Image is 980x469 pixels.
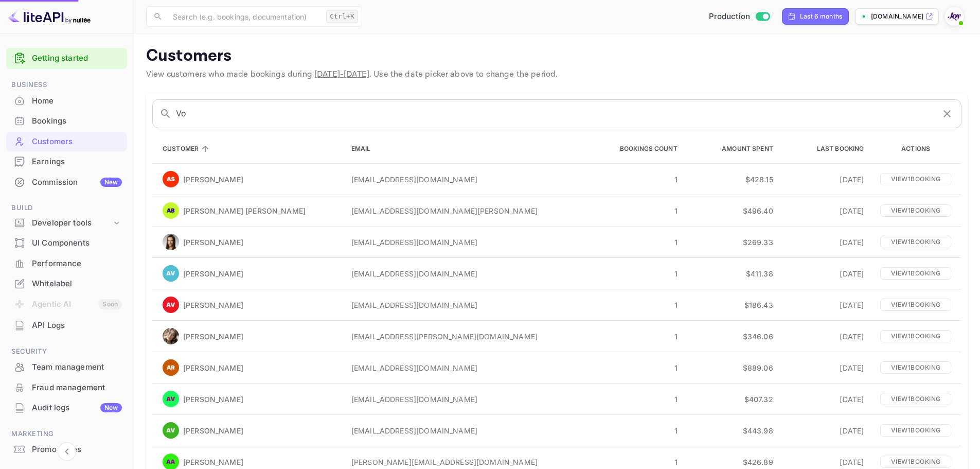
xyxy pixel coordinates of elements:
p: 1 [591,394,678,405]
div: Promo codes [6,440,127,460]
p: [DATE] [790,457,864,467]
div: Customers [6,132,127,152]
div: Customers [32,136,122,148]
p: [EMAIL_ADDRESS][DOMAIN_NAME] [351,174,574,185]
p: [DATE] [790,237,864,248]
span: Amount Spent [708,143,773,155]
p: $496.40 [694,205,773,216]
p: $346.06 [694,331,773,342]
a: Performance [6,254,127,273]
div: Team management [32,361,122,373]
p: View 1 booking [880,267,951,280]
span: Bookings Count [607,143,678,155]
p: [DATE] [790,362,864,373]
p: [EMAIL_ADDRESS][DOMAIN_NAME] [351,237,574,248]
p: [PERSON_NAME] [183,174,243,185]
p: View 1 booking [880,393,951,405]
div: CommissionNew [6,172,127,193]
p: 1 [591,362,678,373]
img: Allison Voigt [163,297,179,313]
img: Alexander Freiherr Marschall Von Bieberstein [163,202,179,219]
div: Commission [32,177,122,188]
p: [EMAIL_ADDRESS][DOMAIN_NAME] [351,425,574,436]
p: [PERSON_NAME] [183,237,243,248]
span: Security [6,346,127,357]
div: API Logs [6,316,127,336]
div: New [100,178,122,187]
img: Anna Von Sparr [163,171,179,187]
p: [PERSON_NAME] [183,394,243,405]
div: Ctrl+K [326,10,358,23]
p: View 1 booking [880,173,951,185]
p: $443.98 [694,425,773,436]
img: LiteAPI logo [8,8,91,25]
p: View 1 booking [880,299,951,311]
a: Home [6,91,127,110]
p: View 1 booking [880,424,951,437]
a: Getting started [32,53,122,64]
div: API Logs [32,320,122,332]
div: Audit logsNew [6,398,127,418]
p: 1 [591,174,678,185]
p: [DATE] [790,268,864,279]
div: Performance [32,258,122,270]
span: Business [6,79,127,91]
p: 1 [591,331,678,342]
a: Bookings [6,111,127,130]
div: Audit logs [32,402,122,414]
img: With Joy [946,8,963,25]
p: [EMAIL_ADDRESS][DOMAIN_NAME] [351,300,574,310]
span: Marketing [6,428,127,440]
div: Developer tools [6,214,127,232]
p: [DATE] [790,300,864,310]
span: Last Booking [804,143,864,155]
a: UI Components [6,233,127,252]
p: $428.15 [694,174,773,185]
p: 1 [591,205,678,216]
p: [DATE] [790,174,864,185]
p: [PERSON_NAME] [PERSON_NAME] [183,205,306,216]
p: 1 [591,300,678,310]
div: Developer tools [32,217,112,229]
span: Customer [163,143,212,155]
div: Fraud management [32,382,122,394]
p: $407.32 [694,394,773,405]
div: Whitelabel [6,274,127,294]
span: [DATE] - [DATE] [314,69,369,80]
p: [PERSON_NAME] [183,362,243,373]
img: Andrew Voxman [163,422,179,439]
p: View 1 booking [880,361,951,374]
p: Customers [146,46,968,66]
p: [DATE] [790,425,864,436]
p: [EMAIL_ADDRESS][DOMAIN_NAME] [351,268,574,279]
button: Collapse navigation [58,442,76,461]
p: $186.43 [694,300,773,310]
div: Earnings [6,152,127,172]
div: Whitelabel [32,278,122,290]
p: 1 [591,425,678,436]
p: $426.89 [694,457,773,467]
span: Email [351,143,384,155]
div: Home [6,91,127,111]
img: Alison Voorhees [163,265,179,282]
a: API Logs [6,316,127,335]
p: $411.38 [694,268,773,279]
span: Build [6,202,127,214]
p: [PERSON_NAME] [183,457,243,467]
a: Earnings [6,152,127,171]
p: [PERSON_NAME] [183,331,243,342]
p: $269.33 [694,237,773,248]
a: Promo codes [6,440,127,459]
th: Actions [872,134,961,164]
div: Bookings [32,115,122,127]
p: 1 [591,457,678,467]
div: Performance [6,254,127,274]
p: [PERSON_NAME] [183,300,243,310]
div: Getting started [6,48,127,69]
input: Search (e.g. bookings, documentation) [167,6,322,27]
a: CommissionNew [6,172,127,192]
p: View 1 booking [880,204,951,217]
input: Search customers by name or email... [176,99,934,128]
img: Alina Von Korff [163,234,179,250]
div: Fraud management [6,378,127,398]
